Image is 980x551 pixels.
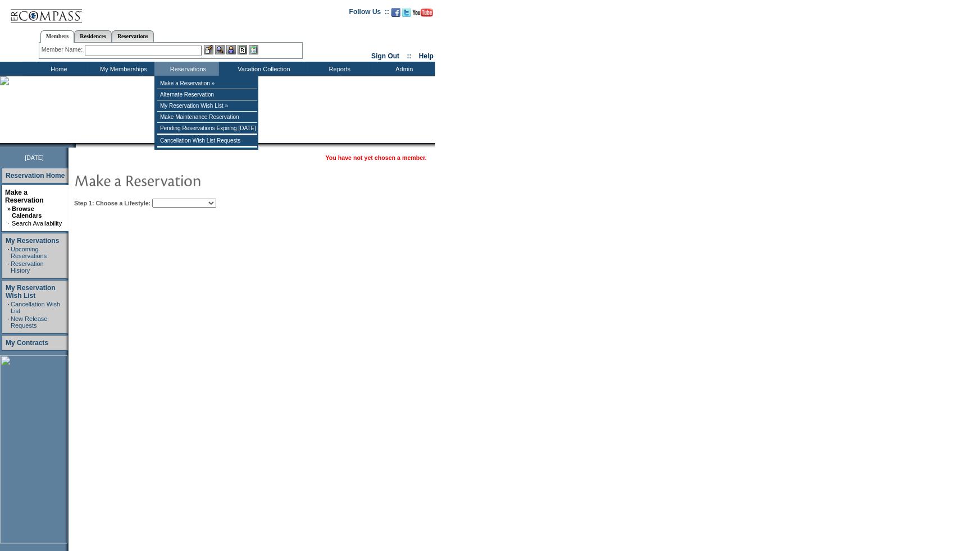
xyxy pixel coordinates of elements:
b: » [7,205,11,212]
b: Step 1: Choose a Lifestyle: [74,200,151,206]
a: Reservation Home [6,172,65,180]
span: [DATE] [25,154,44,161]
img: blank.gif [76,143,77,148]
td: Cancellation Wish List Requests [157,135,257,146]
td: Admin [371,62,435,76]
img: Subscribe to our YouTube Channel [413,8,433,17]
a: Become our fan on Facebook [391,11,400,18]
span: You have not yet chosen a member. [326,154,427,161]
img: View [215,45,225,54]
a: Sign Out [371,52,399,60]
a: Cancellation Wish List [11,301,60,314]
a: Members [40,30,75,43]
a: My Reservation Wish List [6,284,56,300]
img: Become our fan on Facebook [391,8,400,17]
td: Pending Reservations Expiring [DATE] [157,123,257,134]
td: · [7,220,11,227]
a: Search Availability [12,220,62,227]
img: promoShadowLeftCorner.gif [72,143,76,148]
td: Follow Us :: [349,7,389,20]
a: Subscribe to our YouTube Channel [413,11,433,18]
a: Make a Reservation [5,189,44,204]
a: Help [419,52,434,60]
a: Browse Calendars [12,205,42,219]
a: New Release Requests [11,315,47,329]
a: My Reservations [6,237,59,245]
a: Reservation History [11,260,44,274]
img: b_edit.gif [204,45,213,54]
a: My Contracts [6,339,48,347]
span: :: [407,52,412,60]
a: Reservations [112,30,154,42]
div: Member Name: [42,45,85,54]
td: · [8,260,10,274]
img: pgTtlMakeReservation.gif [74,169,299,191]
a: Follow us on Twitter [402,11,411,18]
td: Alternate Reservation [157,89,257,100]
a: Residences [74,30,112,42]
td: My Memberships [90,62,154,76]
td: Reservations [154,62,219,76]
img: Reservations [238,45,247,54]
td: Reports [306,62,371,76]
td: · [8,246,10,259]
td: My Reservation Wish List » [157,100,257,112]
img: b_calculator.gif [249,45,258,54]
td: · [8,301,10,314]
td: Vacation Collection [219,62,306,76]
td: · [8,315,10,329]
img: Impersonate [226,45,236,54]
td: Make Maintenance Reservation [157,112,257,123]
td: Make a Reservation » [157,78,257,89]
td: Home [25,62,90,76]
img: Follow us on Twitter [402,8,411,17]
a: Upcoming Reservations [11,246,47,259]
